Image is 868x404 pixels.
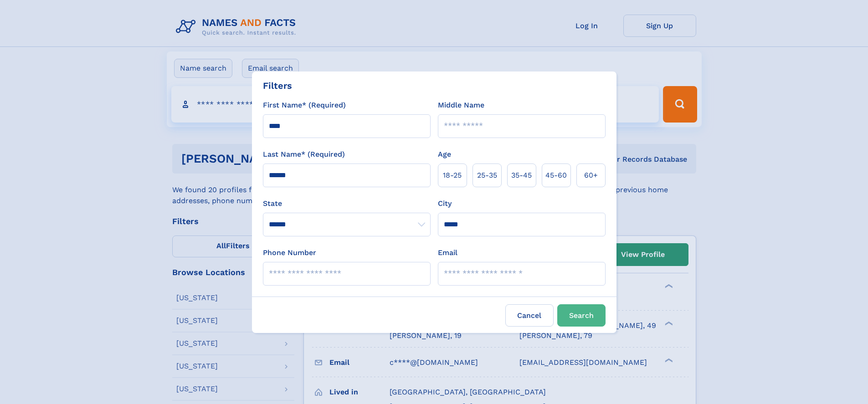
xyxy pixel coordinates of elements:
span: 35‑45 [511,170,532,181]
label: Age [438,149,451,160]
label: Last Name* (Required) [263,149,345,160]
span: 45‑60 [545,170,567,181]
label: City [438,198,452,209]
div: Filters [263,79,292,92]
span: 18‑25 [443,170,462,181]
button: Search [557,304,606,327]
label: State [263,198,431,209]
label: Cancel [505,304,554,327]
span: 25‑35 [477,170,497,181]
label: First Name* (Required) [263,100,346,111]
span: 60+ [584,170,598,181]
label: Email [438,247,457,258]
label: Phone Number [263,247,316,258]
label: Middle Name [438,100,484,111]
